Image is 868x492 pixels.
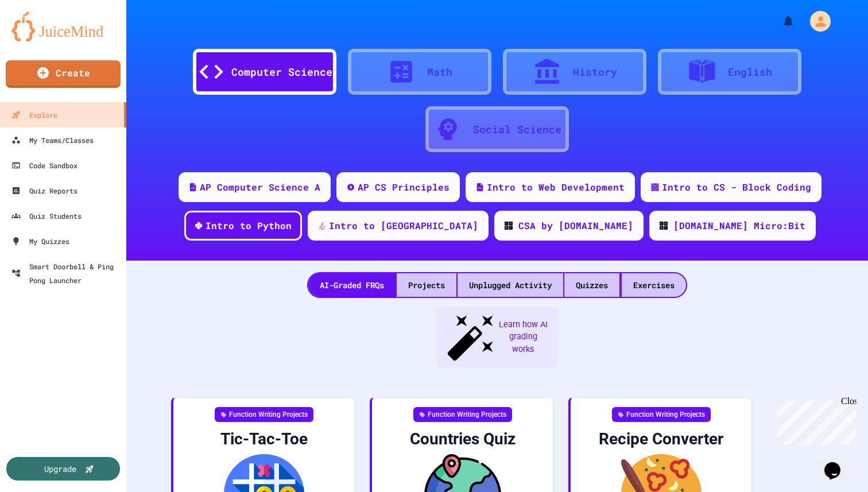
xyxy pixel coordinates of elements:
[760,11,798,31] div: My Notifications
[660,222,668,230] img: CODE_logo_RGB.png
[564,273,619,297] div: Quizzes
[11,209,82,223] div: Quiz Students
[505,222,513,230] img: CODE_logo_RGB.png
[427,64,452,80] div: Math
[200,180,320,194] div: AP Computer Science A
[673,219,805,233] div: [DOMAIN_NAME] Micro:Bit
[183,429,345,450] div: Tic-Tac-Toe
[573,64,617,80] div: History
[5,5,79,73] div: Chat with us now!Close
[612,407,711,422] div: Function Writing Projects
[798,8,834,34] div: My Account
[381,429,544,450] div: Countries Quiz
[518,219,633,233] div: CSA by [DOMAIN_NAME]
[215,407,313,422] div: Function Writing Projects
[308,273,396,297] div: AI-Graded FRQs
[11,158,77,172] div: Code Sandbox
[413,407,512,422] div: Function Writing Projects
[473,122,561,137] div: Social Science
[11,234,69,248] div: My Quizzes
[458,273,563,297] div: Unplugged Activity
[11,184,77,197] div: Quiz Reports
[11,259,122,287] div: Smart Doorbell & Ping Pong Launcher
[662,180,811,194] div: Intro to CS - Block Coding
[6,60,121,88] a: Create
[11,108,57,122] div: Explore
[773,396,857,445] iframe: chat widget
[497,319,549,356] span: Learn how AI grading works
[580,429,742,450] div: Recipe Converter
[231,64,332,80] div: Computer Science
[728,64,772,80] div: English
[329,219,478,233] div: Intro to [GEOGRAPHIC_DATA]
[397,273,456,297] div: Projects
[11,11,115,41] img: logo-orange.svg
[44,463,76,475] div: Upgrade
[358,180,449,194] div: AP CS Principles
[11,133,94,147] div: My Teams/Classes
[206,219,292,233] div: Intro to Python
[622,273,686,297] div: Exercises
[487,180,625,194] div: Intro to Web Development
[820,446,857,481] iframe: chat widget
